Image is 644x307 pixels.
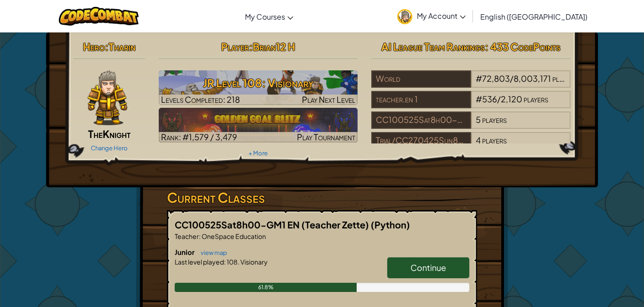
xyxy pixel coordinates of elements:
[476,114,481,125] span: 5
[480,12,587,21] span: English ([GEOGRAPHIC_DATA])
[482,114,507,125] span: players
[482,135,507,145] span: players
[88,127,103,140] span: The
[103,127,130,140] span: Knight
[201,232,266,240] span: OneSpace Education
[224,258,226,266] span: :
[371,132,471,149] div: Trial/CC270425Sun8h00-GM1 EN
[245,12,285,21] span: My Courses
[501,94,522,104] span: 2,120
[371,79,571,90] a: World#72,803/8,003,171players
[476,4,592,29] a: English ([GEOGRAPHIC_DATA])
[476,73,482,84] span: #
[302,94,355,105] span: Play Next Level
[514,73,551,84] span: 8,003,171
[221,40,249,53] span: Player
[371,219,410,230] span: (Python)
[175,283,357,292] div: 61.8%
[393,2,470,31] a: My Account
[167,187,477,208] h3: Current Classes
[476,135,481,145] span: 4
[109,40,135,53] span: Tharin
[175,258,224,266] span: Last level played
[159,73,358,93] h3: JR Level 108: Visionary
[371,141,571,151] a: Trial/CC270425Sun8h00-GM1 EN4players
[159,108,358,143] a: Rank: #1,579 / 3,479Play Tournament
[159,70,358,105] img: JR Level 108: Visionary
[371,70,471,88] div: World
[239,258,268,266] span: Visionary
[476,94,482,104] span: #
[226,258,239,266] span: 108.
[196,249,227,256] a: view map
[524,94,548,104] span: players
[249,40,253,53] span: :
[497,94,501,104] span: /
[105,40,109,53] span: :
[83,40,105,53] span: Hero
[482,94,497,104] span: 536
[510,73,514,84] span: /
[240,4,298,29] a: My Courses
[371,111,471,129] div: CC100525Sat8h00-GM1 EN (Teacher Zette)
[371,100,571,110] a: teacher.en 1#536/2,120players
[175,219,371,230] span: CC100525Sat8h00-GM1 EN (Teacher Zette)
[371,120,571,131] a: CC100525Sat8h00-GM1 EN (Teacher Zette)5players
[397,9,412,24] img: avatar
[381,40,485,53] span: AI League Team Rankings
[253,40,295,53] span: Brian12 H
[552,73,577,84] span: players
[161,132,237,142] span: Rank: #1,579 / 3,479
[91,144,128,152] a: Change Hero
[371,91,471,108] div: teacher.en 1
[297,132,355,142] span: Play Tournament
[59,7,139,26] img: CodeCombat logo
[88,70,128,125] img: knight-pose.png
[249,149,268,157] a: + More
[161,94,240,105] span: Levels Completed: 218
[175,232,199,240] span: Teacher
[410,262,446,273] span: Continue
[159,70,358,105] a: Play Next Level
[417,11,466,21] span: My Account
[175,248,196,256] span: Junior
[482,73,510,84] span: 72,803
[485,40,561,53] span: : 433 CodePoints
[199,232,201,240] span: :
[159,108,358,143] img: Golden Goal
